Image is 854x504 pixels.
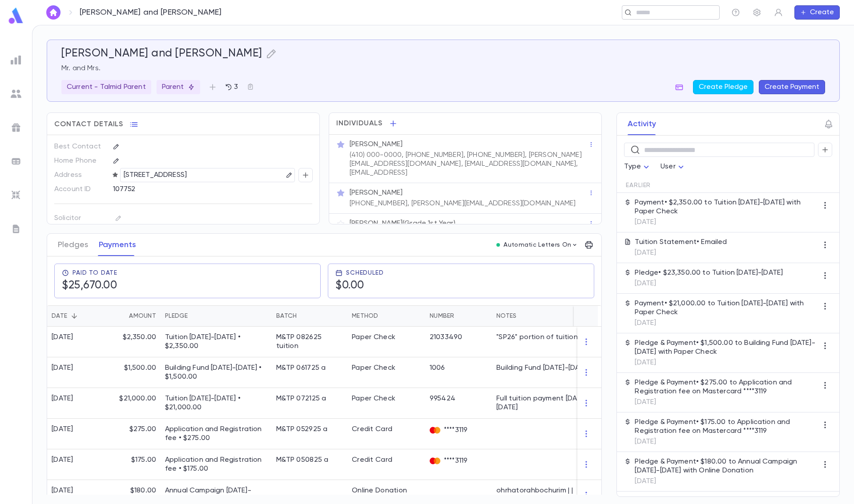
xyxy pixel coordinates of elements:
[52,486,73,495] div: [DATE]
[635,378,818,396] p: Pledge & Payment • $275.00 to Application and Registration fee on Mastercard ****3119
[58,234,88,256] button: Pledges
[62,279,117,292] h5: $25,670.00
[430,394,455,403] p: 995424
[347,305,425,327] div: Method
[661,163,676,170] span: User
[130,486,156,495] p: $180.00
[157,80,200,94] div: Parent
[350,199,576,208] p: [PHONE_NUMBER], [PERSON_NAME][EMAIL_ADDRESS][DOMAIN_NAME]
[635,198,818,216] p: Payment • $2,350.00 to Tuition [DATE]-[DATE] with Paper Check
[124,170,187,180] p: [STREET_ADDRESS]
[232,83,238,92] p: 3
[52,456,73,464] div: [DATE]
[161,305,272,327] div: Pledge
[346,269,384,276] span: Scheduled
[493,239,582,251] button: Automatic Letters On
[113,182,268,196] div: 107752
[661,158,686,176] div: User
[635,398,818,407] p: [DATE]
[80,8,222,17] p: [PERSON_NAME] and [PERSON_NAME]
[165,364,267,381] p: Building Fund [DATE]-[DATE] • $1,500.00
[52,394,73,403] div: [DATE]
[350,140,403,149] p: [PERSON_NAME]
[107,305,161,327] div: Amount
[73,269,117,276] span: Paid To Date
[272,305,347,327] div: Batch
[624,158,652,176] div: Type
[129,305,156,327] div: Amount
[276,425,328,434] div: M&TP 052925 a
[335,279,364,292] h5: $0.00
[693,80,753,94] button: Create Pledge
[47,305,107,327] div: Date
[61,64,825,73] p: Mr. and Mrs.
[220,80,243,94] button: 3
[11,224,21,234] img: letters_grey.7941b92b52307dd3b8a917253454ce1c.svg
[635,299,818,317] p: Payment • $21,000.00 to Tuition [DATE]-[DATE] with Paper Check
[352,305,379,327] div: Method
[635,477,818,486] p: [DATE]
[635,418,818,436] p: Pledge & Payment • $175.00 to Application and Registration fee on Mastercard ****3119
[61,47,262,60] h5: [PERSON_NAME] and [PERSON_NAME]
[794,5,840,20] button: Create
[276,364,326,372] div: M&TP 061725 a
[61,80,151,94] div: Current - Talmid Parent
[54,154,105,168] p: Home Phone
[52,364,73,372] div: [DATE]
[165,425,267,443] p: Application and Registration fee • $275.00
[165,394,267,412] p: Tuition [DATE]-[DATE] • $21,000.00
[276,394,326,403] div: M&TP 072125 a
[119,394,156,403] p: $21,000.00
[276,456,329,464] div: M&TP 050825 a
[496,364,590,372] div: Building Fund [DATE]-[DATE]
[635,248,727,257] p: [DATE]
[504,241,571,248] p: Automatic Letters On
[115,309,129,323] button: Sort
[165,486,267,504] p: Annual Campaign [DATE]-[DATE] • $180.00
[635,238,727,247] p: Tuition Statement • Emailed
[379,309,393,323] button: Sort
[352,364,395,372] div: Paper Check
[48,9,59,16] img: home_white.a664292cf8c1dea59945f0da9f25487c.svg
[54,211,105,225] p: Solicitor
[635,218,818,227] p: [DATE]
[352,456,392,464] div: Credit Card
[352,333,395,342] div: Paper Check
[635,437,818,446] p: [DATE]
[276,333,343,351] div: M&TP 082625 tuition
[496,305,516,327] div: Notes
[11,190,21,200] img: imports_grey.530a8a0e642e233f2baf0ef88e8c9fcb.svg
[129,425,156,434] p: $275.00
[297,309,311,323] button: Sort
[165,305,188,327] div: Pledge
[350,219,455,228] p: [PERSON_NAME] (Grade 1st Year)
[67,83,146,92] p: Current - Talmid Parent
[54,140,105,154] p: Best Contact
[635,339,818,356] p: Pledge & Payment • $1,500.00 to Building Fund [DATE]-[DATE] with Paper Check
[165,333,267,351] p: Tuition [DATE]-[DATE] • $2,350.00
[336,119,383,128] span: Individuals
[635,279,783,288] p: [DATE]
[52,333,73,342] div: [DATE]
[11,55,21,65] img: reports_grey.c525e4749d1bce6a11f5fe2a8de1b229.svg
[124,364,156,372] p: $1,500.00
[350,151,588,177] p: (410) 000-0000, [PHONE_NUMBER], [PHONE_NUMBER], [PERSON_NAME][EMAIL_ADDRESS][DOMAIN_NAME], [EMAIL...
[7,7,25,24] img: logo
[430,364,445,372] p: 1006
[52,305,67,327] div: Date
[11,156,21,167] img: batches_grey.339ca447c9d9533ef1741baa751efc33.svg
[635,268,783,277] p: Pledge • $23,350.00 to Tuition [DATE]-[DATE]
[635,358,818,367] p: [DATE]
[352,425,392,434] div: Credit Card
[52,425,73,434] div: [DATE]
[496,486,573,495] div: ohrhatorahbochurim | |
[54,168,105,182] p: Address
[131,456,156,464] p: $175.00
[99,234,136,256] button: Payments
[759,80,825,94] button: Create Payment
[496,333,578,342] div: "SP26" portion of tuition
[635,319,818,328] p: [DATE]
[352,486,407,495] div: Online Donation
[67,309,81,323] button: Sort
[350,188,403,197] p: [PERSON_NAME]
